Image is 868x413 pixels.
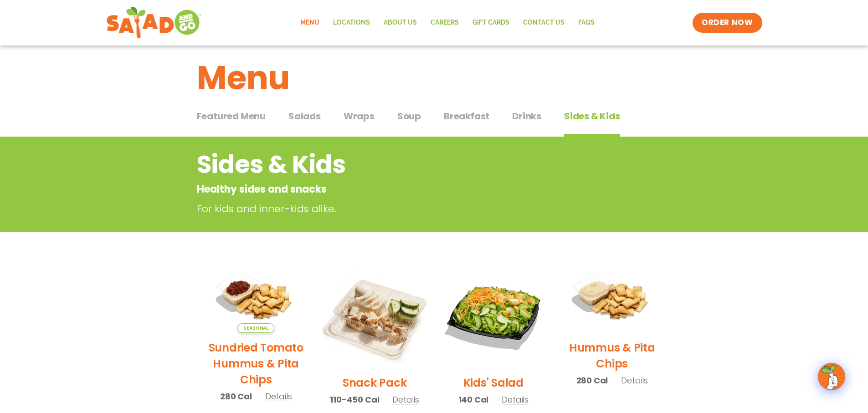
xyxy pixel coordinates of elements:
span: 280 Cal [220,390,252,403]
h2: Kids' Salad [463,375,524,391]
p: For kids and inner-kids alike. [197,201,602,216]
span: Details [392,394,419,405]
span: Details [265,391,292,402]
img: Product photo for Kids’ Salad [441,263,546,368]
h1: Menu [197,53,672,102]
span: ORDER NOW [702,17,753,28]
img: Product photo for Sundried Tomato Hummus & Pita Chips [204,263,309,333]
img: wpChatIcon [819,364,844,389]
span: Sides & Kids [564,109,620,123]
span: 110-450 Cal [330,393,379,406]
span: Seasonal [237,323,274,333]
img: new-SAG-logo-768×292 [106,5,202,41]
h2: Sundried Tomato Hummus & Pita Chips [204,340,309,388]
span: Drinks [512,109,541,123]
div: Tabbed content [197,106,672,137]
nav: Menu [293,12,601,33]
span: Soup [397,109,421,123]
span: Details [502,394,529,405]
span: 140 Cal [458,393,489,406]
a: Locations [326,12,377,33]
a: About Us [377,12,424,33]
h2: Sides & Kids [197,146,598,183]
a: Menu [293,12,326,33]
h2: Hummus & Pita Chips [560,340,665,372]
a: ORDER NOW [693,13,762,33]
span: Featured Menu [197,109,266,123]
span: 280 Cal [576,374,608,387]
span: Wraps [344,109,375,123]
span: Details [621,375,648,386]
span: Breakfast [444,109,489,123]
a: Contact Us [516,12,571,33]
p: Healthy sides and snacks [197,182,598,197]
img: Product photo for Snack Pack [322,263,427,368]
a: FAQs [571,12,601,33]
a: GIFT CARDS [466,12,516,33]
a: Careers [424,12,466,33]
span: Salads [288,109,321,123]
h2: Snack Pack [343,375,407,391]
img: Product photo for Hummus & Pita Chips [560,263,665,333]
